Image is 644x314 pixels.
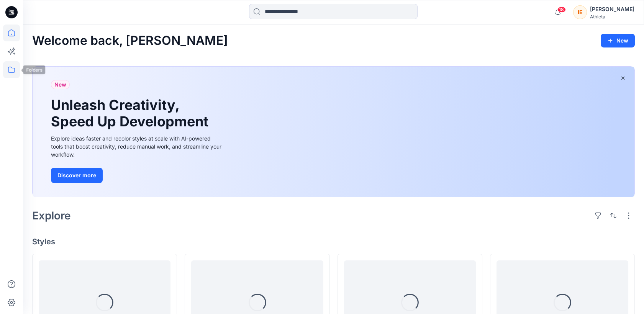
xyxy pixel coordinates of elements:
div: IE [573,5,587,19]
div: [PERSON_NAME] [590,5,634,14]
h2: Explore [32,209,71,222]
div: Explore ideas faster and recolor styles at scale with AI-powered tools that boost creativity, red... [51,134,223,159]
h2: Welcome back, [PERSON_NAME] [32,34,228,48]
button: New [601,34,635,47]
button: Discover more [51,168,103,183]
h4: Styles [32,237,635,246]
span: 18 [557,7,566,13]
span: New [54,80,66,89]
a: Discover more [51,168,223,183]
div: Athleta [590,14,634,20]
h1: Unleash Creativity, Speed Up Development [51,97,212,130]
